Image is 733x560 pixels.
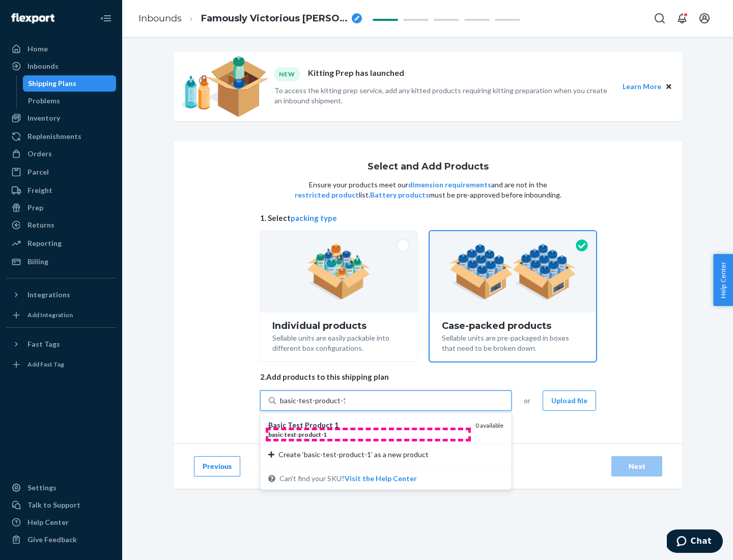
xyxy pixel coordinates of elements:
[27,61,59,71] div: Inbounds
[260,213,596,223] span: 1. Select
[288,421,303,429] em: Test
[291,213,337,223] button: packing type
[6,480,116,496] a: Settings
[27,500,80,510] div: Talk to Support
[27,517,69,527] div: Help Center
[6,110,116,126] a: Inventory
[272,321,405,331] div: Individual products
[274,86,613,106] p: To access the kitting prep service, add any kitted products requiring kitting preparation when yo...
[268,421,286,429] em: Basic
[96,8,116,29] button: Close Navigation
[6,336,116,352] button: Fast Tags
[295,190,359,200] button: restricted product
[27,360,64,369] div: Add Fast Tag
[27,290,70,300] div: Integrations
[623,81,661,92] button: Learn More
[201,12,348,25] span: Famously Victorious Partridge
[27,149,52,159] div: Orders
[308,67,404,81] p: Kitting Prep has launched
[408,180,491,190] button: dimension requirements
[280,396,345,406] input: Basic Test Product 1basic-test-product-10 availableCreate ‘basic-test-product-1’ as a new product...
[27,339,60,349] div: Fast Tags
[27,44,48,54] div: Home
[28,78,76,89] div: Shipping Plans
[543,390,596,411] button: Upload file
[6,356,116,373] a: Add Fast Tag
[23,93,117,109] a: Problems
[6,146,116,162] a: Orders
[6,514,116,530] a: Help Center
[285,431,296,438] em: test
[28,96,60,106] div: Problems
[713,254,733,306] button: Help Center
[368,162,489,172] h1: Select and Add Products
[6,497,116,513] button: Talk to Support
[667,529,723,555] iframe: Opens a widget where you can chat to one of our agents
[6,164,116,180] a: Parcel
[6,254,116,270] a: Billing
[6,217,116,233] a: Returns
[6,182,116,199] a: Freight
[6,307,116,323] a: Add Integration
[663,81,674,92] button: Close
[442,321,584,331] div: Case-packed products
[6,128,116,145] a: Replenishments
[27,311,73,319] div: Add Integration
[23,75,117,92] a: Shipping Plans
[694,8,715,29] button: Open account menu
[260,372,596,382] span: 2. Add products to this shipping plan
[268,431,283,438] em: basic
[279,473,417,484] span: Can't find your SKU?
[27,185,52,195] div: Freight
[268,430,467,439] div: - - -
[6,235,116,251] a: Reporting
[294,180,562,200] p: Ensure your products meet our and are not in the list. must be pre-approved before inbounding.
[274,67,300,81] div: NEW
[272,331,405,353] div: Sellable units are easily packable into different box configurations.
[27,483,57,493] div: Settings
[6,531,116,548] button: Give Feedback
[370,190,429,200] button: Battery products
[130,4,370,34] ol: breadcrumbs
[620,461,654,471] div: Next
[11,13,54,23] img: Flexport logo
[278,450,429,460] span: Create ‘basic-test-product-1’ as a new product
[298,431,321,438] em: product
[345,473,417,484] button: Basic Test Product 1basic-test-product-10 availableCreate ‘basic-test-product-1’ as a new product...
[6,200,116,216] a: Prep
[305,421,333,429] em: Product
[334,421,339,429] em: 1
[27,238,62,248] div: Reporting
[307,244,371,300] img: individual-pack.facf35554cb0f1810c75b2bd6df2d64e.png
[27,257,48,267] div: Billing
[475,422,503,429] span: 0 available
[672,8,692,29] button: Open notifications
[27,220,54,230] div: Returns
[6,41,116,57] a: Home
[138,13,182,24] a: Inbounds
[27,131,81,142] div: Replenishments
[27,203,43,213] div: Prep
[6,287,116,303] button: Integrations
[27,535,77,545] div: Give Feedback
[323,431,327,438] em: 1
[524,396,530,406] span: or
[27,113,60,123] div: Inventory
[194,456,240,477] button: Previous
[442,331,584,353] div: Sellable units are pre-packaged in boxes that need to be broken down.
[611,456,662,477] button: Next
[6,58,116,74] a: Inbounds
[449,244,576,300] img: case-pack.59cecea509d18c883b923b81aeac6d0b.png
[27,167,49,177] div: Parcel
[650,8,670,29] button: Open Search Box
